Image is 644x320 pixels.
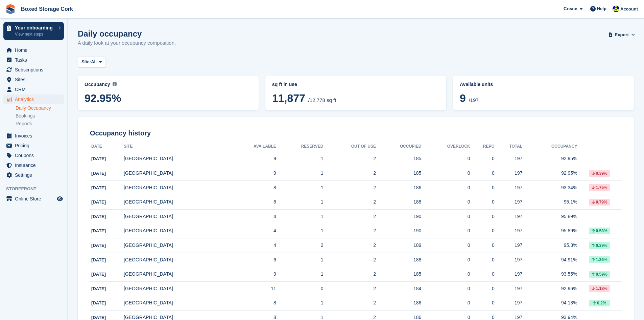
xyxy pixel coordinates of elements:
[421,299,470,306] div: 0
[376,299,421,306] div: 186
[522,253,577,267] td: 94.91%
[15,31,55,37] p: View next steps
[522,210,577,224] td: 95.89%
[323,152,376,166] td: 2
[495,238,522,253] td: 197
[376,170,421,177] div: 185
[15,131,55,141] span: Invoices
[522,282,577,296] td: 92.96%
[495,195,522,210] td: 197
[421,213,470,220] div: 0
[81,59,91,65] span: Site:
[522,296,577,311] td: 94.13%
[3,161,64,170] a: menu
[85,92,252,104] span: 92.95%
[56,195,64,203] a: Preview store
[421,198,470,206] div: 0
[276,166,324,181] td: 1
[323,180,376,195] td: 2
[90,141,124,152] th: Date
[470,184,495,191] div: 0
[3,194,64,204] a: menu
[323,210,376,224] td: 2
[376,285,421,292] div: 184
[276,141,324,152] th: Reserved
[124,267,228,282] td: [GEOGRAPHIC_DATA]
[620,6,638,13] span: Account
[3,45,64,55] a: menu
[78,39,176,47] p: A daily look at your occupancy composition.
[323,141,376,152] th: Out of Use
[589,285,610,292] div: 1.18%
[18,3,76,15] a: Boxed Storage Cork
[589,199,610,206] div: 0.79%
[3,151,64,160] a: menu
[276,238,324,253] td: 2
[323,282,376,296] td: 2
[376,242,421,249] div: 189
[421,256,470,263] div: 0
[124,224,228,238] td: [GEOGRAPHIC_DATA]
[228,152,276,166] td: 9
[15,170,55,180] span: Settings
[470,213,495,220] div: 0
[228,166,276,181] td: 9
[323,224,376,238] td: 2
[308,97,336,103] span: /12,778 sq ft
[613,5,619,12] img: Vincent
[228,238,276,253] td: 4
[91,243,106,248] span: [DATE]
[522,238,577,253] td: 95.3%
[16,121,64,127] a: Reports
[228,180,276,195] td: 8
[15,75,55,84] span: Sites
[91,315,106,320] span: [DATE]
[5,4,16,14] img: stora-icon-8386f47178a22dfd0bd8f6a31ec36ba5ce8667c1dd55bd0f319d3a0aa187defe.svg
[589,300,610,306] div: 0.2%
[376,141,421,152] th: Occupied
[495,152,522,166] td: 197
[470,141,495,152] th: Repo
[3,75,64,84] a: menu
[522,141,577,152] th: Occupancy
[3,170,64,180] a: menu
[376,213,421,220] div: 190
[470,155,495,162] div: 0
[323,253,376,267] td: 2
[228,195,276,210] td: 6
[276,180,324,195] td: 1
[3,22,64,40] a: Your onboarding View next steps
[589,184,610,191] div: 1.75%
[91,199,106,205] span: [DATE]
[470,198,495,206] div: 0
[376,271,421,278] div: 185
[91,228,106,233] span: [DATE]
[124,141,228,152] th: Site
[564,5,577,12] span: Create
[15,141,55,150] span: Pricing
[421,184,470,191] div: 0
[91,59,97,65] span: All
[276,210,324,224] td: 1
[589,271,610,278] div: 0.59%
[460,92,466,104] span: 9
[228,253,276,267] td: 6
[376,227,421,234] div: 190
[495,267,522,282] td: 197
[469,97,479,103] span: /197
[421,227,470,234] div: 0
[15,94,55,104] span: Analytics
[276,267,324,282] td: 1
[522,166,577,181] td: 92.95%
[15,65,55,74] span: Subscriptions
[495,210,522,224] td: 197
[15,45,55,55] span: Home
[421,242,470,249] div: 0
[615,31,629,38] span: Export
[522,180,577,195] td: 93.34%
[522,152,577,166] td: 92.95%
[323,267,376,282] td: 2
[421,271,470,278] div: 0
[597,5,606,12] span: Help
[272,92,305,104] span: 11,877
